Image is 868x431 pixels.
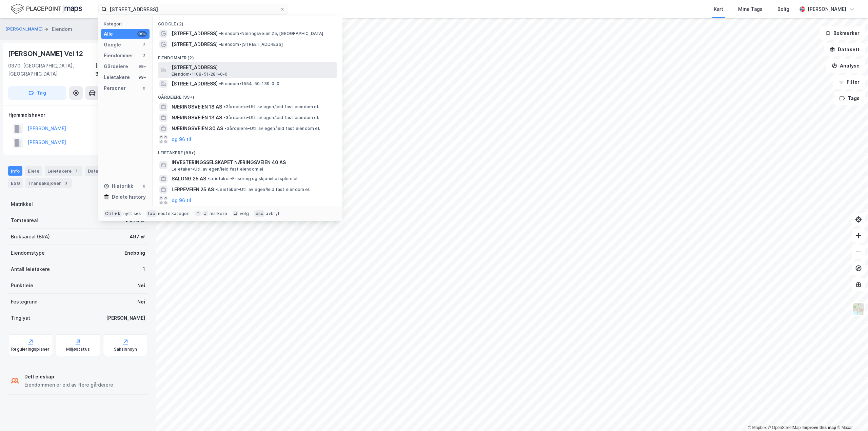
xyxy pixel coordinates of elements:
[219,31,221,36] span: •
[208,176,210,181] span: •
[137,64,147,69] div: 99+
[172,63,334,72] span: [STREET_ADDRESS]
[172,80,218,88] span: [STREET_ADDRESS]
[8,48,84,59] div: [PERSON_NAME] Vei 12
[240,211,249,216] div: velg
[11,249,45,257] div: Eiendomstype
[219,31,323,36] span: Eiendom • Næringsveien 25, [GEOGRAPHIC_DATA]
[808,5,846,13] div: [PERSON_NAME]
[11,281,33,290] div: Punktleie
[748,425,767,430] a: Mapbox
[210,211,227,216] div: markere
[137,75,147,80] div: 99+
[107,4,280,14] input: Søk på adresse, matrikkel, gårdeiere, leietakere eller personer
[153,50,342,62] div: Eiendommer (2)
[104,84,126,92] div: Personer
[224,126,320,131] span: Gårdeiere • Utl. av egen/leid fast eiendom el.
[172,135,191,143] button: og 96 til
[11,265,50,273] div: Antall leietakere
[852,302,865,315] img: Z
[106,314,145,322] div: [PERSON_NAME]
[8,62,95,78] div: 0370, [GEOGRAPHIC_DATA], [GEOGRAPHIC_DATA]
[153,145,342,157] div: Leietakere (99+)
[143,265,145,273] div: 1
[52,25,72,33] div: Eiendom
[223,115,319,120] span: Gårdeiere • Utl. av egen/leid fast eiendom el.
[141,85,147,91] div: 0
[11,347,50,352] div: Reguleringsplaner
[124,249,145,257] div: Enebolig
[137,281,145,290] div: Nei
[73,168,80,174] div: 1
[104,30,113,38] div: Alle
[803,425,836,430] a: Improve this map
[826,59,865,73] button: Analyse
[777,5,789,13] div: Bolig
[172,175,206,183] span: SALONG 25 AS
[104,182,133,190] div: Historikk
[219,42,283,47] span: Eiendom • [STREET_ADDRESS]
[25,166,42,176] div: Eiere
[172,40,218,48] span: [STREET_ADDRESS]
[137,298,145,306] div: Nei
[141,183,147,189] div: 0
[172,158,334,166] span: INVESTERINGSSELSKAPET NÆRINGSVEIEN 40 AS
[172,30,218,38] span: [STREET_ADDRESS]
[820,26,865,40] button: Bokmerker
[130,233,145,241] div: 497 ㎡
[834,398,868,431] iframe: Chat Widget
[95,62,148,78] div: [GEOGRAPHIC_DATA], 39/146
[172,166,264,172] span: Leietaker • Utl. av egen/leid fast eiendom el.
[5,26,44,33] button: [PERSON_NAME]
[11,233,50,241] div: Bruksareal (BRA)
[219,81,221,86] span: •
[66,347,90,352] div: Miljøstatus
[172,114,222,122] span: NÆRINGSVEIEN 13 AS
[104,73,130,81] div: Leietakere
[172,124,223,133] span: NÆRINGSVEIEN 30 AS
[24,381,113,389] div: Eiendommen er eid av flere gårdeiere
[114,347,137,352] div: Saksinnsyn
[224,126,226,131] span: •
[146,210,157,217] div: tab
[8,178,23,188] div: ESG
[11,298,37,306] div: Festegrunn
[153,16,342,28] div: Google (2)
[172,196,191,204] button: og 96 til
[8,111,147,119] div: Hjemmelshaver
[104,41,121,49] div: Google
[219,42,221,47] span: •
[112,193,146,201] div: Delete history
[172,72,228,77] span: Eiendom • 1108-51-281-0-0
[85,166,111,176] div: Datasett
[62,180,69,187] div: 3
[834,92,865,105] button: Tags
[104,62,128,71] div: Gårdeiere
[11,314,30,322] div: Tinglyst
[104,210,122,217] div: Ctrl + k
[8,86,66,100] button: Tag
[11,3,82,15] img: logo.f888ab2527a4732fd821a326f86c7f29.svg
[215,187,310,192] span: Leietaker • Utl. av egen/leid fast eiendom el.
[104,52,133,60] div: Eiendommer
[172,185,214,194] span: LERPEVEIEN 25 AS
[223,115,225,120] span: •
[215,187,217,192] span: •
[254,210,265,217] div: esc
[158,211,190,216] div: neste kategori
[141,42,147,47] div: 2
[137,31,147,37] div: 99+
[172,103,222,111] span: NÆRINGSVEIEN 18 AS
[141,53,147,58] div: 2
[8,166,22,176] div: Info
[11,200,33,208] div: Matrikkel
[25,178,72,188] div: Transaksjoner
[223,104,319,110] span: Gårdeiere • Utl. av egen/leid fast eiendom el.
[738,5,763,13] div: Mine Tags
[24,373,113,381] div: Delt eieskap
[153,89,342,101] div: Gårdeiere (99+)
[266,211,280,216] div: avbryt
[824,43,865,56] button: Datasett
[123,211,141,216] div: nytt søk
